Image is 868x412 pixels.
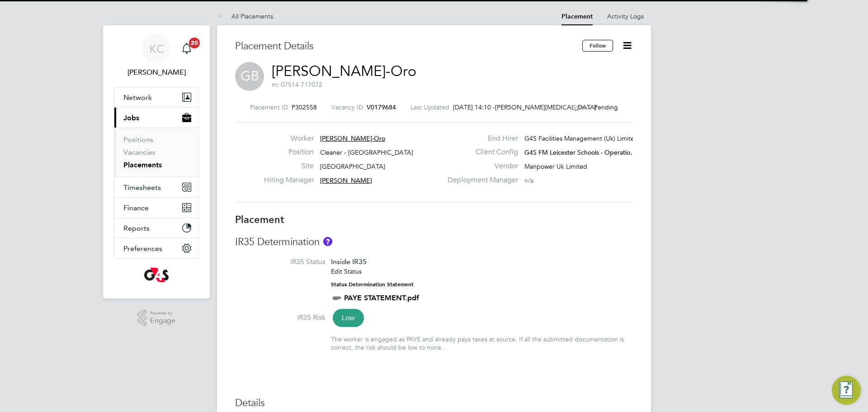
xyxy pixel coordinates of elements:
a: Positions [123,135,153,144]
strong: Status Determination Statement [331,281,414,288]
span: Inside IR35 [331,257,367,266]
a: Activity Logs [607,12,644,20]
button: Engage Resource Center [832,376,861,405]
label: IR35 Status [235,257,325,267]
h3: Placement Details [235,40,576,53]
span: Finance [123,204,149,212]
span: 20 [189,38,200,48]
span: [DATE] 14:10 - [453,103,495,111]
span: Pending [594,103,618,111]
span: [PERSON_NAME] [320,176,372,185]
button: About IR35 [323,237,332,246]
a: Edit Status [331,267,362,275]
span: Network [123,93,152,102]
span: P302558 [292,103,317,111]
label: Last Updated [410,103,449,111]
label: Site [264,161,314,171]
div: The worker is engaged as PAYE and already pays taxes at source. If all the submitted documentatio... [331,335,633,351]
span: Preferences [123,244,162,253]
span: n/a [524,176,533,185]
a: Placement [561,13,593,20]
a: Go to home page [114,268,199,282]
a: 20 [178,34,196,63]
span: Powered by [150,309,175,317]
span: KC [149,43,164,55]
label: Worker [264,134,314,143]
span: G4S Facilities Management (Uk) Limited [524,134,638,142]
span: Engage [150,317,175,325]
span: Kirsty Collins [114,67,199,78]
label: Deployment Manager [442,175,518,185]
label: Vendor [442,161,518,171]
button: Preferences [114,238,198,258]
span: GB [235,62,264,91]
label: Client Config [442,147,518,157]
a: [PERSON_NAME]-Oro [272,62,416,80]
span: G4S FM Leicester Schools - Operatio… [524,148,637,156]
label: Hiring Manager [264,175,314,185]
span: Jobs [123,114,139,122]
label: Position [264,147,314,157]
span: Timesheets [123,183,161,192]
span: [PERSON_NAME][MEDICAL_DATA] [495,103,558,111]
a: Vacancies [123,148,156,156]
span: Low [333,309,364,327]
button: Jobs [114,108,198,128]
a: Powered byEngage [137,309,176,327]
img: g4s-logo-retina.png [144,268,169,282]
label: End Hirer [442,134,518,143]
a: All Placements [217,12,273,20]
label: Status [573,103,590,111]
a: Placements [123,161,162,169]
span: [PERSON_NAME]-Oro [320,134,385,142]
span: Reports [123,224,150,232]
nav: Main navigation [103,25,210,298]
span: m: 07514 717072 [272,81,322,89]
span: [GEOGRAPHIC_DATA] [320,162,385,170]
button: Follow [582,40,613,52]
div: Jobs [114,128,198,177]
label: Placement ID [250,103,288,111]
a: PAYE STATEMENT.pdf [344,294,419,302]
a: KC[PERSON_NAME] [114,34,199,78]
label: IR35 Risk [235,313,325,322]
h3: IR35 Determination [235,236,633,249]
button: Network [114,87,198,107]
button: Timesheets [114,177,198,197]
button: Reports [114,218,198,238]
label: Vacancy ID [331,103,363,111]
button: Finance [114,198,198,218]
h3: Details [235,397,633,410]
b: Placement [235,213,284,226]
span: Manpower Uk Limited [524,162,587,170]
span: V0179684 [367,103,396,111]
span: Cleaner - [GEOGRAPHIC_DATA] [320,148,413,156]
